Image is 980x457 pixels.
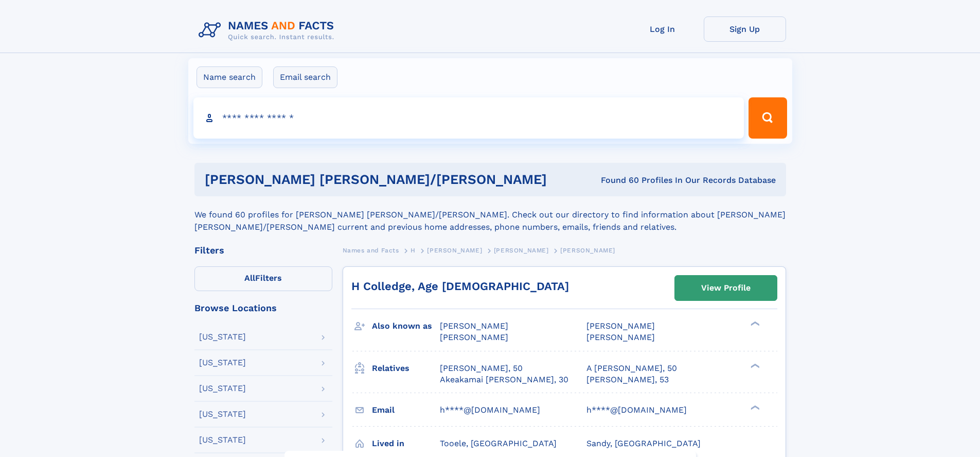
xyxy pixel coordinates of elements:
[411,247,416,254] span: H
[440,374,568,385] a: Akeakamai [PERSON_NAME], 30
[199,384,246,393] div: [US_STATE]
[411,244,416,257] a: H
[748,362,760,369] div: ❯
[205,173,574,186] h1: [PERSON_NAME] [PERSON_NAME]/[PERSON_NAME]
[194,16,343,44] img: Logo Names and Facts
[586,332,655,342] span: [PERSON_NAME]
[748,404,760,411] div: ❯
[440,332,508,342] span: [PERSON_NAME]
[586,374,669,385] a: [PERSON_NAME], 53
[675,276,777,300] a: View Profile
[372,401,440,419] h3: Email
[343,244,399,257] a: Names and Facts
[197,66,262,88] label: Name search
[199,410,246,418] div: [US_STATE]
[194,266,332,291] label: Filters
[560,247,615,254] span: [PERSON_NAME]
[621,16,704,42] a: Log In
[199,333,246,341] div: [US_STATE]
[748,320,760,327] div: ❯
[586,438,701,448] span: Sandy, [GEOGRAPHIC_DATA]
[351,280,569,293] a: H Colledge, Age [DEMOGRAPHIC_DATA]
[574,175,776,186] div: Found 60 Profiles In Our Records Database
[494,244,549,257] a: [PERSON_NAME]
[199,436,246,444] div: [US_STATE]
[749,97,787,139] button: Search Button
[372,317,440,335] h3: Also known as
[586,363,677,374] a: A [PERSON_NAME], 50
[440,321,508,331] span: [PERSON_NAME]
[193,97,744,139] input: search input
[199,359,246,367] div: [US_STATE]
[427,247,482,254] span: [PERSON_NAME]
[440,438,557,448] span: Tooele, [GEOGRAPHIC_DATA]
[704,16,786,42] a: Sign Up
[194,303,332,313] div: Browse Locations
[273,66,337,88] label: Email search
[244,273,255,283] span: All
[194,246,332,255] div: Filters
[701,276,751,300] div: View Profile
[427,244,482,257] a: [PERSON_NAME]
[494,247,549,254] span: [PERSON_NAME]
[372,435,440,452] h3: Lived in
[586,321,655,331] span: [PERSON_NAME]
[194,196,786,233] div: We found 60 profiles for [PERSON_NAME] [PERSON_NAME]/[PERSON_NAME]. Check out our directory to fi...
[440,363,523,374] a: [PERSON_NAME], 50
[372,360,440,377] h3: Relatives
